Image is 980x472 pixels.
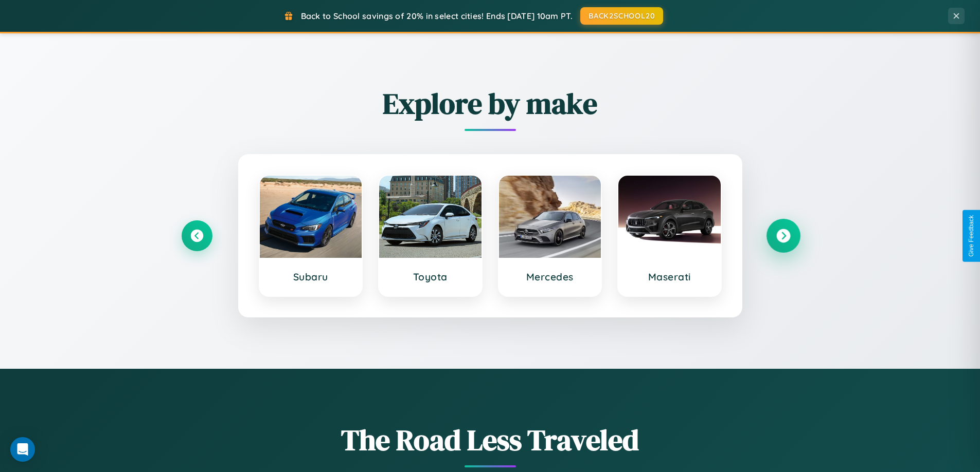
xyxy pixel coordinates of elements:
[509,271,591,283] h3: Mercedes
[629,271,710,283] h3: Maserati
[270,271,352,283] h3: Subaru
[968,215,975,257] div: Give Feedback
[389,271,471,283] h3: Toyota
[580,7,663,25] button: BACK2SCHOOL20
[182,420,799,460] h1: The Road Less Traveled
[301,11,573,21] span: Back to School savings of 20% in select cities! Ends [DATE] 10am PT.
[10,437,35,462] div: Open Intercom Messenger
[182,84,799,123] h2: Explore by make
